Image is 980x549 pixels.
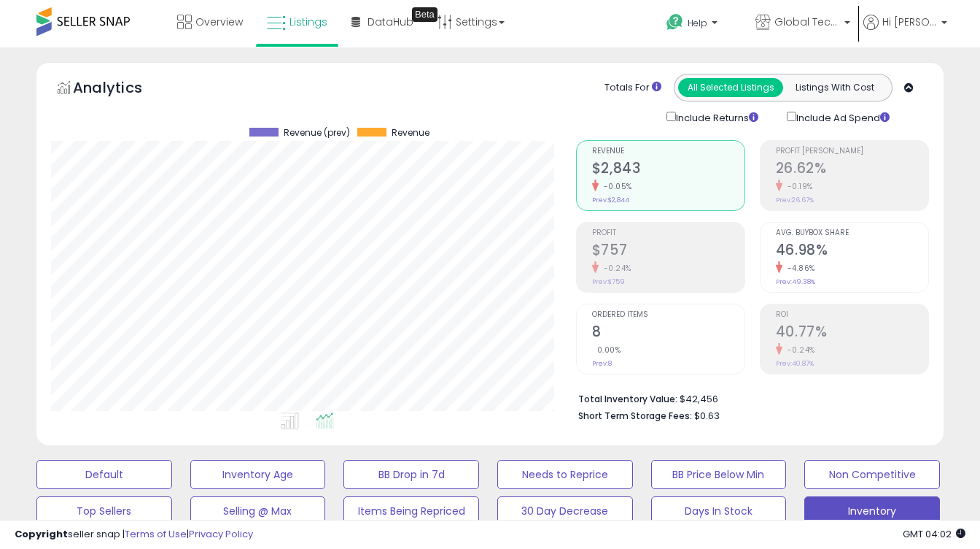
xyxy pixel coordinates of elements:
h2: 26.62% [776,160,928,180]
small: -0.05% [599,181,632,192]
h2: 46.98% [776,242,928,261]
small: Prev: 49.38% [776,277,815,286]
small: -4.86% [782,263,815,274]
span: Global Teck Worldwide ([GEOGRAPHIC_DATA]) [774,15,840,29]
span: Revenue [592,147,744,156]
div: seller snap | | [15,528,253,542]
small: -0.24% [599,263,631,274]
button: Days In Stock [651,496,787,526]
div: Totals For [604,81,661,95]
small: Prev: 8 [592,359,612,368]
button: Items Being Repriced [343,496,479,526]
span: Hi [PERSON_NAME] [882,15,937,29]
button: Default [36,460,172,489]
span: Revenue (prev) [284,128,350,138]
button: BB Drop in 7d [343,460,479,489]
small: -0.24% [782,345,815,356]
i: Get Help [666,13,684,31]
button: BB Price Below Min [651,460,787,489]
button: Inventory [804,496,940,526]
span: Listings [289,15,327,29]
span: DataHub [367,15,413,29]
button: Inventory Age [190,460,326,489]
li: $42,456 [578,389,918,407]
small: Prev: $759 [592,277,625,286]
button: Listings With Cost [782,78,887,97]
small: Prev: 26.67% [776,196,814,204]
small: -0.19% [782,181,813,192]
small: Prev: 40.87% [776,359,814,368]
span: Overview [195,15,243,29]
button: All Selected Listings [678,78,783,97]
h5: Analytics [73,77,171,101]
div: Include Ad Spend [776,109,913,126]
button: Needs to Reprice [497,460,633,489]
span: Revenue [392,128,429,138]
button: Selling @ Max [190,496,326,526]
small: 0.00% [592,345,621,356]
button: Top Sellers [36,496,172,526]
small: Prev: $2,844 [592,196,629,204]
span: Profit [592,229,744,237]
strong: Copyright [15,527,68,541]
h2: 8 [592,323,744,343]
b: Short Term Storage Fees: [578,410,692,422]
a: Hi [PERSON_NAME] [863,15,947,47]
b: Total Inventory Value: [578,393,677,405]
span: $0.63 [694,409,720,423]
span: ROI [776,311,928,319]
h2: $2,843 [592,160,744,180]
span: 2025-10-10 04:02 GMT [903,527,965,541]
span: Avg. Buybox Share [776,229,928,237]
span: Ordered Items [592,311,744,319]
div: Tooltip anchor [412,7,437,22]
a: Privacy Policy [189,527,253,541]
span: Help [688,17,707,29]
h2: $757 [592,242,744,261]
a: Help [655,2,742,47]
div: Include Returns [656,109,776,126]
span: Profit [PERSON_NAME] [776,147,928,156]
button: 30 Day Decrease [497,496,633,526]
a: Terms of Use [125,527,187,541]
h2: 40.77% [776,323,928,343]
button: Non Competitive [804,460,940,489]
